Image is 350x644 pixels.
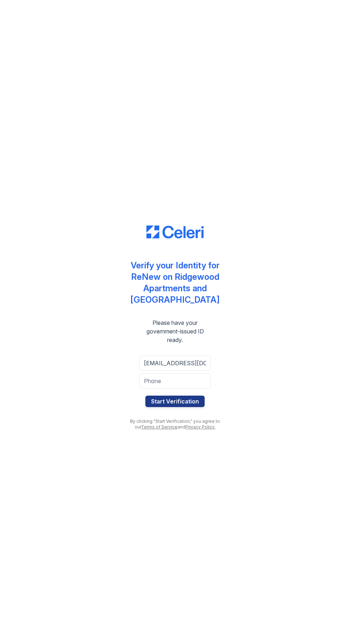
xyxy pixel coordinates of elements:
div: By clicking "Start Verification," you agree to our and [125,418,225,430]
div: Please have your government-issued ID ready. [125,318,225,344]
img: CE_Logo_Blue-a8612792a0a2168367f1c8372b55b34899dd931a85d93a1a3d3e32e68fde9ad4.png [146,226,204,238]
a: Privacy Policy. [185,424,215,430]
button: Start Verification [145,396,205,407]
div: Verify your Identity for ReNew on Ridgewood Apartments and [GEOGRAPHIC_DATA] [125,260,225,306]
input: Phone [139,373,211,388]
input: Email [139,356,211,371]
a: Terms of Service [141,424,177,430]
